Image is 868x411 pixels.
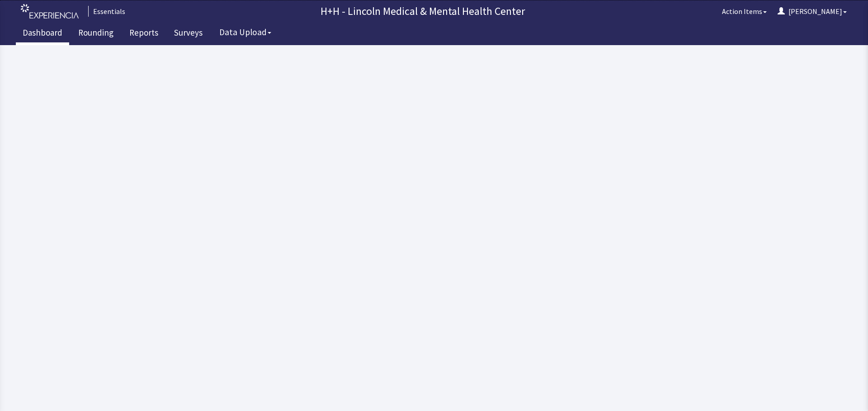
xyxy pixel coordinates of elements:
a: Dashboard [16,23,69,45]
a: Rounding [71,23,120,45]
button: [PERSON_NAME] [772,2,852,20]
a: Reports [123,23,165,45]
p: H+H - Lincoln Medical & Mental Health Center [129,4,717,18]
a: Surveys [167,23,209,45]
img: experiencia_logo.png [21,4,79,19]
button: Data Upload [214,24,277,41]
div: Essentials [88,6,125,17]
button: Action Items [717,2,772,20]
